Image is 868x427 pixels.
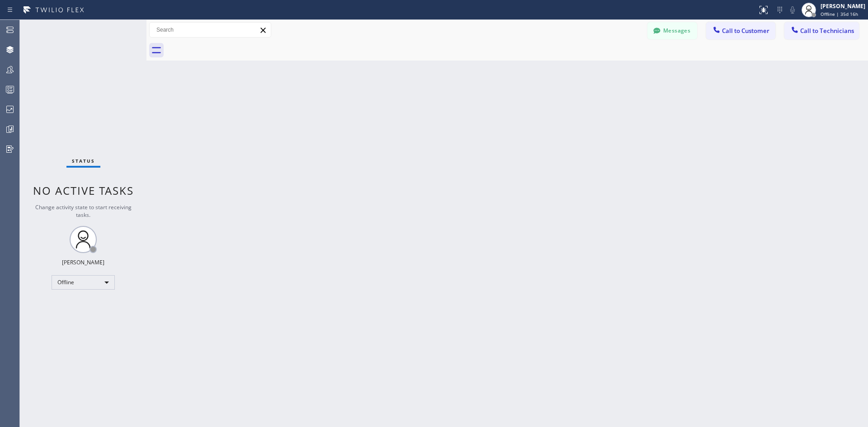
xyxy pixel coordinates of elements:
[722,27,769,35] span: Call to Customer
[800,27,854,35] span: Call to Technicians
[72,158,95,164] span: Status
[647,22,697,39] button: Messages
[35,203,132,219] span: Change activity state to start receiving tasks.
[706,22,775,39] button: Call to Customer
[33,183,134,198] span: No active tasks
[52,275,115,290] div: Offline
[784,22,859,39] button: Call to Technicians
[821,11,858,17] span: Offline | 35d 16h
[821,2,865,10] div: [PERSON_NAME]
[150,23,271,37] input: Search
[62,258,104,266] div: [PERSON_NAME]
[786,4,799,16] button: Mute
